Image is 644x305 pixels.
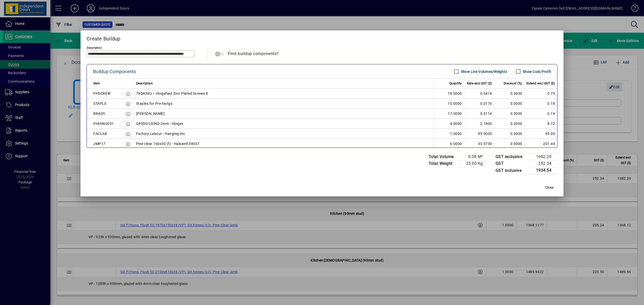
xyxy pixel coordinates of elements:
div: JMP17 [93,141,105,147]
div: 0.0176 [466,100,492,107]
td: 0.0000 [494,88,525,98]
div: PHSCREW [93,90,111,96]
span: Rate excl GST ($) [467,80,492,86]
td: 0.0000 [494,129,525,139]
td: 0.08 M³ [459,154,489,160]
td: Pine clear 160x30 (f) - Halswell 59007 [134,139,434,149]
td: 4.0000 [434,119,464,129]
td: 252.34 [527,160,557,167]
div: 2.1800 [466,121,492,127]
div: 0.0114 [466,111,492,117]
td: 0.19 [525,109,557,119]
td: 0.18 [525,98,557,109]
label: Show Cost/Profit [522,69,551,74]
td: 79Q834U – Hingefast Zinc Plated Screws 8 [134,88,434,98]
td: 0.75 [525,88,557,98]
td: 95.00 [525,129,557,139]
mat-label: Description [87,46,102,49]
td: [PERSON_NAME] [134,109,434,119]
td: 0.0000 [494,119,525,129]
td: Factory Labour - Hanging etc [134,129,434,139]
td: 1934.54 [527,167,557,174]
div: PHHINGE01 [93,121,114,127]
span: Print buildup components? [228,51,279,56]
span: Close [545,185,554,190]
button: Close [541,183,557,192]
td: GST exclusive [493,154,528,160]
td: 0.0000 [494,98,525,109]
td: 10.0000 [434,98,464,109]
div: FACLAB [93,131,107,137]
div: STAPLE [93,100,106,107]
td: 1.0000 [434,129,464,139]
span: Extend excl GST ($) [527,80,555,86]
td: G8959/LRIND 2mm - Hinges [134,119,434,129]
h2: Create Buildup [80,30,563,45]
td: 201.44 [525,139,557,149]
label: Show Line Volumes/Weights [460,69,507,74]
span: Description [136,80,153,86]
div: 95.0000 [466,131,492,137]
span: Discount (%) [504,80,522,86]
div: 0.0414 [466,90,492,96]
div: 33.5730 [466,141,492,147]
td: Total Weight [426,160,459,167]
td: GST inclusive [493,167,528,174]
td: 0.0000 [494,139,525,149]
td: 8.72 [525,119,557,129]
td: 6.0000 [434,139,464,149]
span: Item [93,80,100,86]
td: Total Volume [426,154,459,160]
td: 17.0000 [434,109,464,119]
div: BRADS [93,111,105,117]
span: Quantity [449,80,462,86]
td: GST [493,160,528,167]
td: 18.0000 [434,88,464,98]
div: Buildup Components [93,68,136,76]
td: 0.0000 [494,109,525,119]
td: 25.00 Kg [459,160,489,167]
td: Staples for Pre-hangs [134,98,434,109]
td: 1682.20 [527,154,557,160]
